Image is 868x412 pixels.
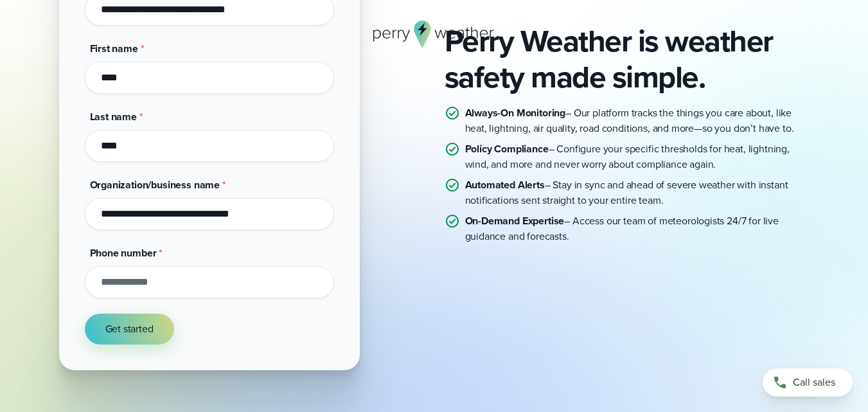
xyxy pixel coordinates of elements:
span: Phone number [90,246,157,260]
button: Get started [85,314,174,345]
span: Get started [105,321,154,337]
strong: Policy Compliance [465,141,549,156]
span: Last name [90,109,137,124]
strong: Always-On Monitoring [465,105,566,120]
span: Organization/business name [90,177,220,192]
span: Call sales [793,375,835,390]
p: – Stay in sync and ahead of severe weather with instant notifications sent straight to your entir... [465,177,810,208]
p: – Access our team of meteorologists 24/7 for live guidance and forecasts. [465,213,810,244]
strong: On-Demand Expertise [465,213,565,228]
p: – Configure your specific thresholds for heat, lightning, wind, and more and never worry about co... [465,141,810,172]
span: First name [90,41,138,56]
p: – Our platform tracks the things you care about, like heat, lightning, air quality, road conditio... [465,105,810,136]
h2: Perry Weather is weather safety made simple. [445,23,810,95]
a: Call sales [763,368,853,397]
strong: Automated Alerts [465,177,545,192]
